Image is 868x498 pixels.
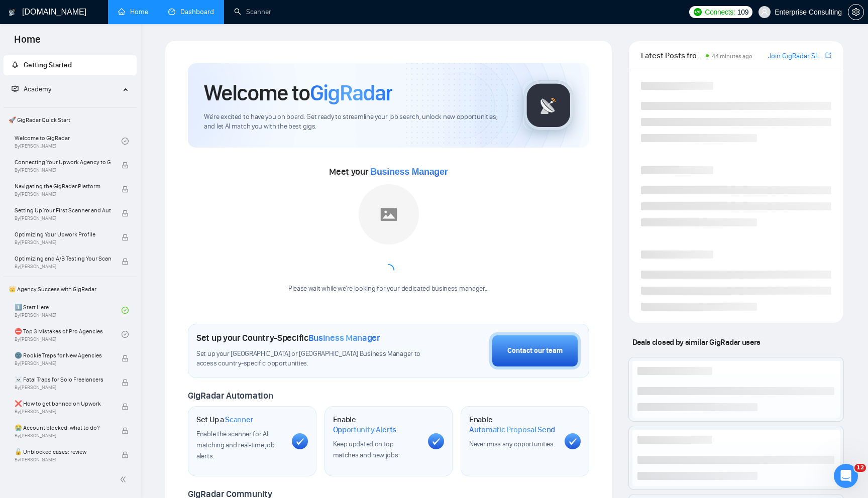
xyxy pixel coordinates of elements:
a: Join GigRadar Slack Community [768,51,823,62]
img: gigradar-logo.png [523,80,574,131]
span: lock [122,355,129,362]
span: lock [122,379,129,386]
span: neutral face reaction [160,394,186,414]
span: We're excited to have you on board. Get ready to streamline your job search, unlock new opportuni... [204,112,507,132]
span: Home [6,32,49,53]
span: 12 [854,464,866,472]
span: Never miss any opportunities. [469,440,555,448]
span: check-circle [122,138,129,145]
span: lock [122,210,129,217]
button: Contact our team [489,332,581,369]
span: By [PERSON_NAME] [15,167,111,173]
span: ☠️ Fatal Traps for Solo Freelancers [15,375,111,385]
span: By [PERSON_NAME] [15,457,111,463]
span: 😞 [139,394,154,414]
span: Business Manager [370,167,448,177]
a: Welcome to GigRadarBy[PERSON_NAME] [15,130,122,152]
a: export [825,51,831,60]
span: rocket [12,61,19,68]
span: GigRadar [310,79,392,106]
span: By [PERSON_NAME] [15,191,111,197]
span: Academy [24,85,51,93]
iframe: Intercom live chat [834,464,858,488]
span: By [PERSON_NAME] [15,360,111,366]
span: Connecting Your Upwork Agency to GigRadar [15,157,111,167]
a: setting [848,8,864,16]
span: GigRadar Automation [188,390,273,401]
span: Opportunity Alerts [333,425,397,435]
span: By [PERSON_NAME] [15,264,111,270]
span: 109 [737,7,748,18]
div: Please wait while we're looking for your dedicated business manager... [282,284,495,294]
span: Business Manager [308,332,380,343]
span: lock [122,451,129,458]
span: check-circle [122,331,129,338]
img: upwork-logo.png [694,8,702,16]
span: check-circle [122,307,129,314]
span: Optimizing and A/B Testing Your Scanner for Better Results [15,254,111,264]
div: Did this answer your question? [12,384,334,395]
span: Deals closed by similar GigRadar users [628,333,765,351]
span: user [761,9,768,16]
span: smiley reaction [186,394,212,414]
span: export [825,51,831,59]
a: Open in help center [133,427,213,435]
span: By [PERSON_NAME] [15,409,111,415]
span: Setting Up Your First Scanner and Auto-Bidder [15,205,111,215]
span: lock [122,427,129,434]
img: placeholder.png [359,184,419,244]
span: By [PERSON_NAME] [15,239,111,245]
span: lock [122,162,129,169]
span: 😐 [165,394,180,414]
span: Optimizing Your Upwork Profile [15,229,111,239]
span: Scanner [225,415,253,425]
span: 🚀 GigRadar Quick Start [5,110,136,130]
span: By [PERSON_NAME] [15,433,111,439]
span: lock [122,403,129,410]
span: By [PERSON_NAME] [15,215,111,221]
a: searchScanner [234,8,271,16]
a: homeHome [118,8,148,16]
span: lock [122,258,129,265]
span: double-left [120,474,130,484]
h1: Enable [469,415,557,434]
span: Set up your [GEOGRAPHIC_DATA] or [GEOGRAPHIC_DATA] Business Manager to access country-specific op... [196,349,427,368]
span: Enable the scanner for AI matching and real-time job alerts. [196,430,274,460]
span: 😭 Account blocked: what to do? [15,423,111,433]
button: Collapse window [302,4,321,23]
li: Getting Started [4,55,137,75]
span: ❌ How to get banned on Upwork [15,399,111,409]
span: 🔓 Unblocked cases: review [15,447,111,457]
span: 😃 [191,394,206,414]
button: go back [7,4,26,23]
div: Contact our team [507,345,563,356]
a: ⛔ Top 3 Mistakes of Pro AgenciesBy[PERSON_NAME] [15,323,122,345]
span: fund-projection-screen [12,85,19,92]
span: 👑 Agency Success with GigRadar [5,279,136,299]
span: 44 minutes ago [712,53,752,60]
span: By [PERSON_NAME] [15,385,111,391]
h1: Welcome to [204,79,392,106]
h1: Set up your Country-Specific [196,332,380,343]
span: loading [382,264,395,277]
span: disappointed reaction [134,394,160,414]
span: Getting Started [24,61,72,69]
span: Academy [12,85,51,93]
span: lock [122,186,129,193]
span: Automatic Proposal Send [469,425,555,435]
h1: Enable [333,415,420,434]
span: Navigating the GigRadar Platform [15,181,111,191]
img: logo [9,5,16,21]
h1: Set Up a [196,415,253,425]
span: Meet your [329,166,448,177]
span: lock [122,234,129,241]
span: 🌚 Rookie Traps for New Agencies [15,350,111,360]
a: 1️⃣ Start HereBy[PERSON_NAME] [15,299,122,321]
span: Keep updated on top matches and new jobs. [333,440,400,459]
span: Connects: [705,7,735,18]
a: dashboardDashboard [168,8,214,16]
button: setting [848,4,864,20]
span: Latest Posts from the GigRadar Community [641,49,703,62]
div: Close [321,4,339,22]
